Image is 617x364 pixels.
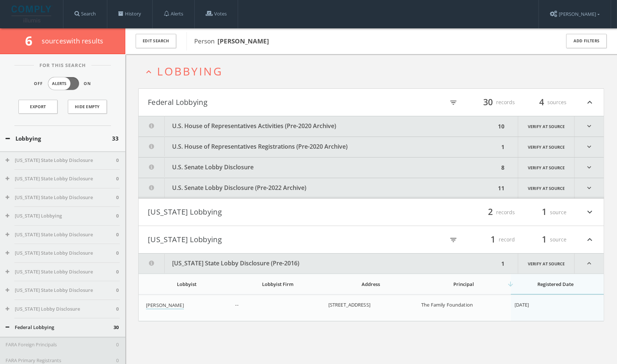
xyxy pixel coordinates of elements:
[485,206,496,219] span: 2
[235,301,238,308] span: --
[499,254,507,273] div: 1
[139,116,496,137] button: U.S. House of Representatives Activities (Pre-2020 Archive)
[6,250,116,257] button: [US_STATE] State Lobby Disclosure
[146,302,184,310] a: [PERSON_NAME]
[6,212,116,220] button: [US_STATE] Lobbying
[575,254,604,273] i: expand_less
[6,268,116,276] button: [US_STATE] State Lobby Disclosure
[536,96,547,109] span: 4
[6,341,116,349] button: FARA Foreign Principals
[112,134,119,143] span: 33
[148,206,371,219] button: [US_STATE] Lobbying
[449,99,457,107] i: filter_list
[116,341,119,349] span: 0
[116,305,119,313] span: 0
[139,158,499,178] button: U.S. Senate Lobby Disclosure
[116,212,119,220] span: 0
[575,137,604,157] i: expand_more
[116,287,119,294] span: 0
[575,158,604,178] i: expand_more
[42,36,104,45] span: source s with results
[6,231,116,238] button: [US_STATE] State Lobby Disclosure
[328,281,413,287] div: Address
[114,324,119,331] span: 30
[116,194,119,201] span: 0
[116,175,119,183] span: 0
[146,281,227,287] div: Lobbyist
[139,178,496,198] button: U.S. Senate Lobby Disclosure (Pre-2022 Archive)
[34,81,43,87] span: Off
[421,281,506,287] div: Principal
[496,116,507,137] div: 10
[6,194,116,201] button: [US_STATE] State Lobby Disclosure
[25,32,39,49] span: 6
[471,206,515,219] div: records
[116,231,119,238] span: 0
[522,233,567,246] div: source
[18,100,57,114] a: Export
[518,178,575,198] a: Verify at source
[507,280,515,288] i: arrow_downward
[84,81,91,87] span: On
[585,96,595,109] i: expand_less
[217,37,269,45] b: [PERSON_NAME]
[116,268,119,276] span: 0
[480,96,496,109] span: 30
[6,157,116,164] button: [US_STATE] State Lobby Disclosure
[11,6,53,22] img: illumis
[6,175,116,183] button: [US_STATE] State Lobby Disclosure
[518,137,575,157] a: Verify at source
[144,65,604,77] button: expand_lessLobbying
[538,233,550,246] span: 1
[136,34,176,48] button: Edit Search
[522,206,567,219] div: source
[566,34,607,48] button: Add Filters
[585,206,595,219] i: expand_more
[235,281,320,287] div: Lobbyist Firm
[421,301,473,308] span: The Family Foundation
[575,178,604,198] i: expand_more
[116,157,119,164] span: 0
[518,254,575,273] a: Verify at source
[496,178,507,198] div: 11
[139,137,499,157] button: U.S. House of Representatives Registrations (Pre-2020 Archive)
[518,116,575,137] a: Verify at source
[499,158,507,178] div: 8
[139,254,499,273] button: [US_STATE] State Lobby Disclosure (Pre-2016)
[148,96,371,109] button: Federal Lobbying
[487,233,499,246] span: 1
[538,206,550,219] span: 1
[34,62,91,69] span: For This Search
[148,233,371,246] button: [US_STATE] Lobbying
[449,236,457,244] i: filter_list
[515,301,529,308] span: [DATE]
[328,301,370,308] span: [STREET_ADDRESS]
[6,324,114,331] button: Federal Lobbying
[144,67,154,77] i: expand_less
[194,37,269,45] span: Person
[6,287,116,294] button: [US_STATE] State Lobby Disclosure
[575,116,604,137] i: expand_more
[116,250,119,257] span: 0
[522,96,567,109] div: sources
[139,295,604,321] div: grid
[499,137,507,157] div: 1
[471,96,515,109] div: records
[6,134,112,143] button: Lobbying
[68,100,107,114] button: Hide Empty
[6,305,116,313] button: [US_STATE] Lobby Disclosure
[585,233,595,246] i: expand_less
[471,233,515,246] div: record
[515,281,596,287] div: Registered Date
[157,64,223,79] span: Lobbying
[518,158,575,178] a: Verify at source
